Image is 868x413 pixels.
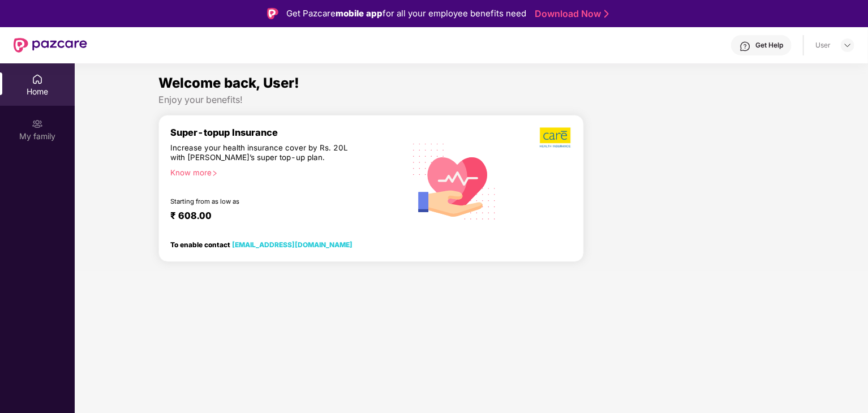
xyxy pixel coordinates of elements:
[336,8,383,19] strong: mobile app
[170,127,405,138] div: Super-topup Insurance
[843,41,852,50] img: svg+xml;base64,PHN2ZyBpZD0iRHJvcGRvd24tMzJ4MzIiIHhtbG5zPSJodHRwOi8vd3d3LnczLm9yZy8yMDAwL3N2ZyIgd2...
[540,127,572,148] img: b5dec4f62d2307b9de63beb79f102df3.png
[170,210,393,223] div: ₹ 608.00
[212,170,218,177] span: right
[170,240,353,248] div: To enable contact
[32,74,43,85] img: svg+xml;base64,PHN2ZyBpZD0iSG9tZSIgeG1sbnM9Imh0dHA6Ly93d3cudzMub3JnLzIwMDAvc3ZnIiB3aWR0aD0iMjAiIG...
[158,94,785,106] div: Enjoy your benefits!
[158,75,299,91] span: Welcome back, User!
[535,8,605,20] a: Download Now
[232,240,353,249] a: [EMAIL_ADDRESS][DOMAIN_NAME]
[815,41,831,50] div: User
[170,197,356,205] div: Starting from as low as
[170,143,356,164] div: Increase your health insurance cover by Rs. 20L with [PERSON_NAME]’s super top-up plan.
[740,41,751,52] img: svg+xml;base64,PHN2ZyBpZD0iSGVscC0zMngzMiIgeG1sbnM9Imh0dHA6Ly93d3cudzMub3JnLzIwMDAvc3ZnIiB3aWR0aD...
[286,7,526,20] div: Get Pazcare for all your employee benefits need
[604,8,609,20] img: Stroke
[14,38,87,53] img: New Pazcare Logo
[755,41,783,50] div: Get Help
[32,118,43,130] img: svg+xml;base64,PHN2ZyB3aWR0aD0iMjAiIGhlaWdodD0iMjAiIHZpZXdCb3g9IjAgMCAyMCAyMCIgZmlsbD0ibm9uZSIgeG...
[170,168,398,176] div: Know more
[267,8,278,19] img: Logo
[405,130,505,232] img: svg+xml;base64,PHN2ZyB4bWxucz0iaHR0cDovL3d3dy53My5vcmcvMjAwMC9zdmciIHhtbG5zOnhsaW5rPSJodHRwOi8vd3...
